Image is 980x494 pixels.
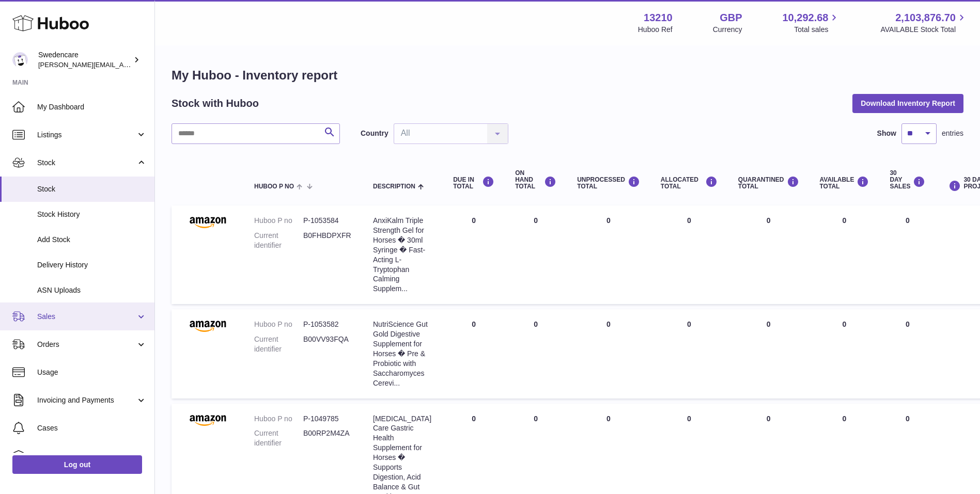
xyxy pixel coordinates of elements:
[567,205,650,304] td: 0
[515,170,556,190] div: ON HAND Total
[895,11,956,25] span: 2,103,876.70
[942,129,963,138] span: entries
[303,334,352,354] dd: B00VV93FQA
[880,11,968,35] a: 2,103,876.70 AVAILABLE Stock Total
[505,309,567,398] td: 0
[37,235,147,245] span: Add Stock
[810,309,880,398] td: 0
[782,11,840,35] a: 10,292.68 Total sales
[254,183,294,190] span: Huboo P no
[720,11,742,25] strong: GBP
[880,25,968,35] span: AVAILABLE Stock Total
[254,216,303,226] dt: Huboo P no
[879,309,936,398] td: 0
[453,176,494,190] div: DUE IN TOTAL
[172,97,259,110] h2: Stock with Huboo
[37,130,136,140] span: Listings
[650,205,728,304] td: 0
[37,285,147,295] span: ASN Uploads
[661,176,718,190] div: ALLOCATED Total
[505,205,567,304] td: 0
[303,428,352,448] dd: B00RP2M4ZA
[738,176,799,190] div: QUARANTINED Total
[182,414,234,426] img: product image
[182,216,234,228] img: product image
[782,11,828,25] span: 10,292.68
[254,231,303,250] dt: Current identifier
[254,320,303,329] dt: Huboo P no
[254,428,303,448] dt: Current identifier
[303,231,352,250] dd: B0FHBDPXFR
[567,309,650,398] td: 0
[12,52,28,68] img: daniel.corbridge@swedencare.co.uk
[877,129,896,138] label: Show
[37,423,147,433] span: Cases
[38,60,262,69] span: [PERSON_NAME][EMAIL_ADDRESS][PERSON_NAME][DOMAIN_NAME]
[37,395,136,405] span: Invoicing and Payments
[37,102,147,112] span: My Dashboard
[373,216,432,294] div: AnxiKalm Triple Strength Gel for Horses � 30ml Syringe � Fast-Acting L-Tryptophan Calming Supplem...
[879,205,936,304] td: 0
[373,320,432,388] div: NutriScience Gut Gold Digestive Supplement for Horses � Pre & Probiotic with Saccharomyces Cerevi...
[890,170,925,190] div: 30 DAY SALES
[373,183,415,190] span: Description
[644,11,673,25] strong: 13210
[303,320,352,329] dd: P-1053582
[767,415,771,423] span: 0
[794,25,840,35] span: Total sales
[37,368,147,377] span: Usage
[172,67,963,84] h1: My Huboo - Inventory report
[767,320,771,328] span: 0
[443,309,505,398] td: 0
[767,216,771,225] span: 0
[443,205,505,304] td: 0
[303,414,352,424] dd: P-1049785
[577,176,640,190] div: UNPROCESSED Total
[810,205,880,304] td: 0
[37,210,147,219] span: Stock History
[650,309,728,398] td: 0
[37,451,147,461] span: Channels
[303,216,352,226] dd: P-1053584
[182,320,234,332] img: product image
[254,334,303,354] dt: Current identifier
[254,414,303,424] dt: Huboo P no
[37,184,147,194] span: Stock
[361,129,388,138] label: Country
[37,260,147,270] span: Delivery History
[37,312,136,322] span: Sales
[820,176,869,190] div: AVAILABLE Total
[852,94,963,113] button: Download Inventory Report
[713,25,742,35] div: Currency
[38,50,131,70] div: Swedencare
[12,455,142,474] a: Log out
[638,25,673,35] div: Huboo Ref
[37,340,136,349] span: Orders
[37,158,136,168] span: Stock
